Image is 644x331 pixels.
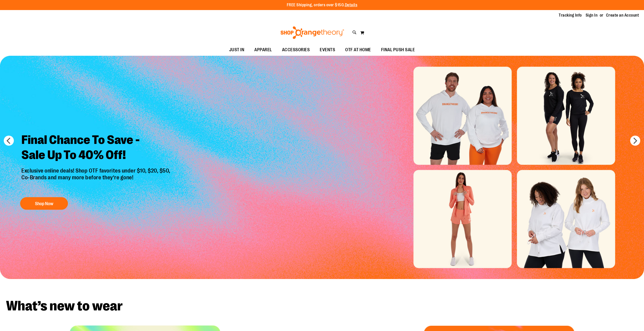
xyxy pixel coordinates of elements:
[18,129,175,212] a: Final Chance To Save -Sale Up To 40% Off! Exclusive online deals! Shop OTF favorites under $10, $...
[345,3,357,7] a: Details
[287,2,357,8] p: FREE Shipping, orders over $150.
[559,13,582,18] a: Tracking Info
[20,197,68,210] button: Shop Now
[254,44,272,56] span: APPAREL
[315,44,340,56] a: EVENTS
[18,168,175,192] p: Exclusive online deals! Shop OTF favorites under $10, $20, $50, Co-Brands and many more before th...
[340,44,376,56] a: OTF AT HOME
[249,44,277,56] a: APPAREL
[282,44,310,56] span: ACCESSORIES
[630,136,640,146] button: next
[4,136,14,146] button: prev
[280,26,345,39] img: Shop Orangetheory
[224,44,250,56] a: JUST IN
[18,129,175,168] h2: Final Chance To Save - Sale Up To 40% Off!
[320,44,335,56] span: EVENTS
[277,44,315,56] a: ACCESSORIES
[381,44,415,56] span: FINAL PUSH SALE
[376,44,420,56] a: FINAL PUSH SALE
[586,13,598,18] a: Sign In
[606,13,639,18] a: Create an Account
[6,299,638,313] h2: What’s new to wear
[345,44,371,56] span: OTF AT HOME
[229,44,245,56] span: JUST IN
